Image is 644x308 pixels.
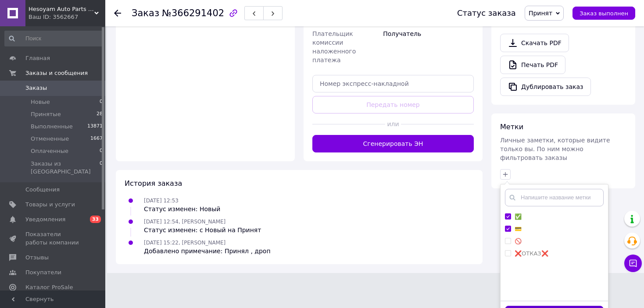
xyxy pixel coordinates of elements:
button: Дублировать заказ [500,78,591,96]
span: Отмененные [31,135,69,143]
button: Заказ выполнен [572,7,635,20]
input: Напишите название метки [505,189,604,206]
span: Заказ [132,8,159,18]
div: Статус изменен: Новый [144,205,220,213]
span: Сообщения [25,186,60,194]
a: Скачать PDF [500,34,569,52]
button: Сгенерировать ЭН [312,135,474,152]
div: Добавлено примечание: Принял , дроп [144,247,271,255]
label: 🚫 [515,238,522,244]
span: Заказы [25,84,47,92]
span: 28 [97,110,103,118]
label: ❌ОТКАЗ❌ [515,250,548,257]
span: Принят [529,10,552,17]
span: Покупатели [25,269,61,276]
button: Чат с покупателем [624,255,642,272]
span: Главная [25,54,50,62]
span: 1667 [90,135,103,143]
input: Номер экспресс-накладной [312,75,474,92]
span: Каталог ProSale [25,283,73,291]
span: Hesoyam Auto Parts - Интернет-магазин автомобильных запчастей и комплектующих [29,5,94,13]
div: Статус изменен: с Новый на Принят [144,226,261,234]
span: [DATE] 12:53 [144,198,179,204]
span: Заказы из [GEOGRAPHIC_DATA] [31,160,100,176]
div: Вернуться назад [114,9,121,18]
span: Заказ выполнен [580,10,628,17]
span: История заказа [125,179,182,188]
span: 0 [100,98,103,106]
span: Принятые [31,110,61,118]
a: Печать PDF [500,56,565,74]
div: Статус заказа [457,9,516,18]
span: Товары и услуги [25,201,75,209]
div: Получатель [381,26,476,68]
span: или [385,120,401,128]
span: 0 [100,147,103,155]
span: Выполненные [31,123,73,131]
input: Поиск [4,31,104,46]
label: 💳 [515,226,522,232]
span: Отзывы [25,254,49,262]
span: Оплаченные [31,147,68,155]
span: №366291402 [162,8,224,18]
span: 13871 [87,123,103,131]
span: Плательщик комиссии наложенного платежа [312,30,356,64]
span: Показатели работы компании [25,230,81,246]
span: Метки [500,123,523,131]
span: Уведомления [25,216,65,223]
span: 33 [90,216,101,223]
span: Новые [31,98,50,106]
div: Ваш ID: 3562667 [29,13,105,21]
span: Заказы и сообщения [25,69,88,77]
span: [DATE] 12:54, [PERSON_NAME] [144,219,225,225]
span: [DATE] 15:22, [PERSON_NAME] [144,240,225,246]
span: 0 [100,160,103,176]
span: Личные заметки, которые видите только вы. По ним можно фильтровать заказы [500,137,610,161]
label: ✅ [515,213,522,220]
